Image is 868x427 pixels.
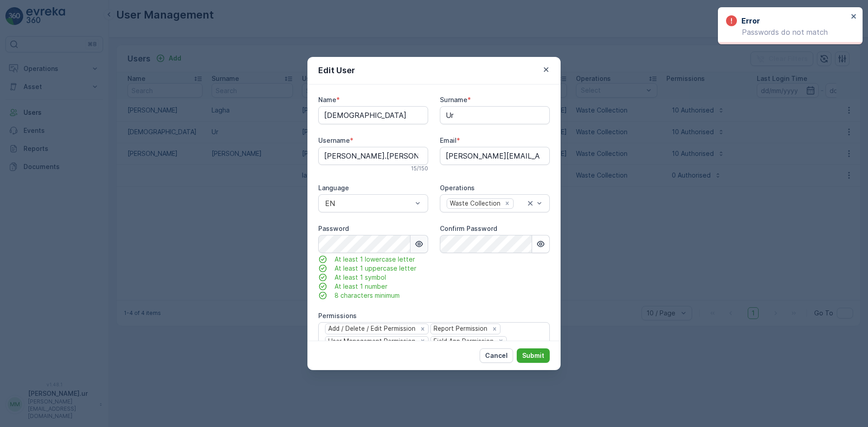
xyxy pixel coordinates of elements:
[418,337,428,345] div: Remove User Management Permission
[522,351,544,360] p: Submit
[440,184,475,192] label: Operations
[318,312,357,319] label: Permissions
[431,324,489,333] div: Report Permission
[431,337,495,346] div: Field App Permission
[318,184,349,192] label: Language
[318,225,349,232] label: Password
[851,13,857,21] button: close
[325,337,417,346] div: User Management Permission
[318,64,355,77] p: Edit User
[485,351,508,360] p: Cancel
[440,136,457,144] label: Email
[335,255,415,264] span: At least 1 lowercase letter
[517,348,550,363] button: Submit
[496,337,506,345] div: Remove Field App Permission
[325,324,417,333] div: Add / Delete / Edit Permission
[447,199,502,208] div: Waste Collection
[335,264,416,273] span: At least 1 uppercase letter
[440,96,467,103] label: Surname
[502,199,512,207] div: Remove Waste Collection
[411,165,428,172] p: 15 / 150
[335,282,387,291] span: At least 1 number
[418,325,428,333] div: Remove Add / Delete / Edit Permission
[480,348,513,363] button: Cancel
[741,15,760,26] h3: Error
[335,273,386,282] span: At least 1 symbol
[440,225,497,232] label: Confirm Password
[726,28,848,36] p: Passwords do not match
[318,136,350,144] label: Username
[318,96,336,103] label: Name
[490,325,500,333] div: Remove Report Permission
[335,291,400,300] span: 8 characters minimum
